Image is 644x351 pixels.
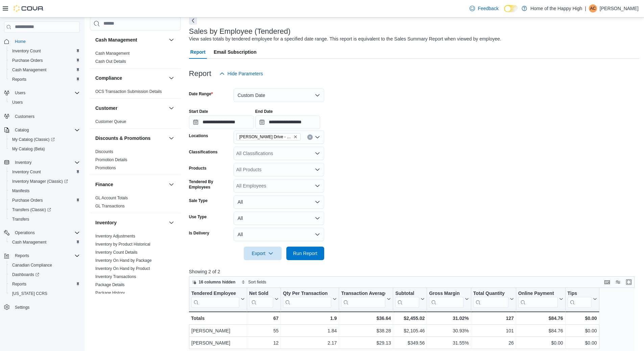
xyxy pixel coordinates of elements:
[341,291,385,297] div: Transaction Average
[315,134,320,140] button: Open list of options
[9,290,80,298] span: Washington CCRS
[239,133,292,140] span: [PERSON_NAME] Drive - Friendly Stranger
[567,291,591,297] div: Tips
[518,291,563,308] button: Online Payment
[1,158,82,167] button: Inventory
[249,327,279,335] div: 55
[12,48,41,54] span: Inventory Count
[429,314,469,322] div: 31.02%
[1,111,82,121] button: Customers
[1,125,82,135] button: Catalog
[95,89,162,94] span: OCS Transaction Submission Details
[315,167,320,172] button: Open list of options
[15,230,35,235] span: Operations
[567,339,597,347] div: $0.00
[567,291,597,308] button: Tips
[95,165,116,171] span: Promotions
[189,149,218,155] label: Classifications
[504,5,518,12] input: Dark Mode
[167,74,175,82] button: Compliance
[234,228,324,241] button: All
[286,247,324,260] button: Run Report
[395,291,419,297] div: Subtotal
[95,181,113,188] h3: Finance
[90,194,181,213] div: Finance
[625,278,633,286] button: Enter fullscreen
[95,204,125,208] a: GL Transactions
[7,46,82,56] button: Inventory Count
[234,89,324,102] button: Custom Date
[395,314,425,322] div: $2,455.02
[189,91,213,97] label: Date Range
[191,291,245,308] button: Tendered Employee
[518,327,563,335] div: $84.76
[15,39,26,44] span: Home
[12,158,34,167] button: Inventory
[12,126,80,134] span: Catalog
[249,314,279,322] div: 67
[167,180,175,189] button: Finance
[9,206,54,214] a: Transfers (Classic)
[95,219,166,226] button: Inventory
[234,211,324,225] button: All
[9,135,80,144] span: My Catalog (Classic)
[249,291,273,308] div: Net Sold
[191,314,245,322] div: Totals
[283,291,331,308] div: Qty Per Transaction
[589,4,597,12] div: Ashleigh Campbell
[244,247,282,260] button: Export
[12,158,80,167] span: Inventory
[189,214,207,220] label: Use Type
[9,196,46,204] a: Purchase Orders
[9,75,29,83] a: Reports
[95,196,128,200] a: GL Account Totals
[9,290,50,298] a: [US_STATE] CCRS
[199,279,236,285] span: 16 columns hidden
[518,314,563,322] div: $84.76
[95,166,116,170] a: Promotions
[395,327,425,335] div: $2,105.46
[15,90,25,96] span: Users
[239,278,269,286] button: Sort fields
[189,230,209,236] label: Is Delivery
[90,49,181,68] div: Cash Management
[90,232,181,332] div: Inventory
[189,133,208,139] label: Locations
[90,118,181,128] div: Customer
[95,195,128,201] span: GL Account Totals
[95,36,137,43] h3: Cash Management
[4,34,80,330] nav: Complex example
[429,339,469,347] div: 31.55%
[467,2,501,15] a: Feedback
[283,314,337,322] div: 1.9
[315,151,320,156] button: Open list of options
[518,291,558,308] div: Online Payment
[95,250,138,255] span: Inventory Count Details
[95,203,125,209] span: GL Transactions
[1,251,82,260] button: Reports
[189,35,501,43] div: View sales totals by tendered employee for a specified date range. This report is equivalent to t...
[95,105,166,111] button: Customer
[12,272,39,277] span: Dashboards
[9,98,80,106] span: Users
[95,234,135,239] a: Inventory Adjustments
[473,339,514,347] div: 26
[12,89,28,97] button: Users
[9,261,55,269] a: Canadian Compliance
[7,144,82,154] button: My Catalog (Beta)
[9,66,49,74] a: Cash Management
[95,282,125,287] a: Package Details
[12,89,80,97] span: Users
[7,279,82,289] button: Reports
[95,89,162,94] a: OCS Transaction Submission Details
[189,116,254,129] input: Press the down key to open a popover containing a calendar.
[12,126,31,134] button: Catalog
[478,5,498,12] span: Feedback
[12,229,38,237] button: Operations
[9,145,80,153] span: My Catalog (Beta)
[473,291,514,308] button: Total Quantity
[95,135,150,142] h3: Discounts & Promotions
[9,196,80,204] span: Purchase Orders
[15,253,29,258] span: Reports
